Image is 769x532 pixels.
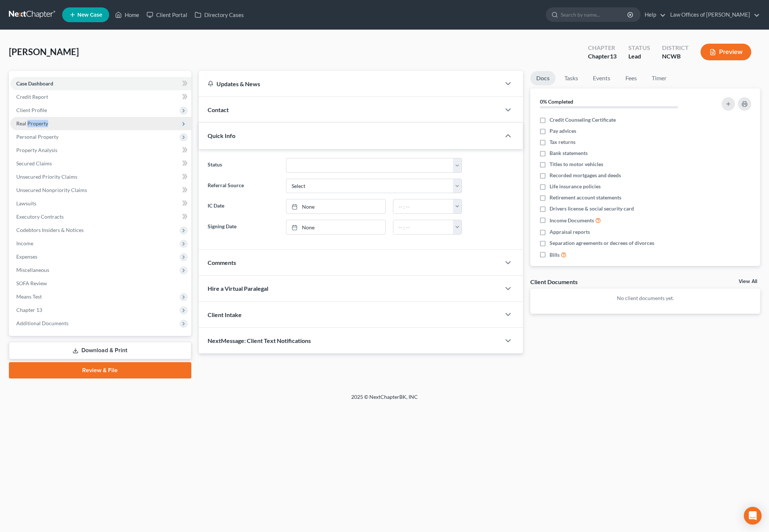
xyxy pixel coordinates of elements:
label: Status [204,158,282,173]
span: Unsecured Priority Claims [16,174,77,180]
span: Recorded mortgages and deeds [550,172,621,179]
span: Hire a Virtual Paralegal [208,285,268,292]
a: Client Portal [143,8,191,21]
a: None [286,199,385,213]
span: Appraisal reports [550,228,590,236]
div: Client Documents [530,278,578,286]
div: Updates & News [208,80,492,88]
div: NCWB [662,52,689,61]
a: Case Dashboard [10,77,191,90]
a: Property Analysis [10,144,191,157]
input: -- : -- [393,199,453,213]
a: Directory Cases [191,8,248,21]
span: Credit Report [16,94,48,100]
a: Events [587,71,616,85]
span: Life insurance policies [550,183,601,190]
span: Tax returns [550,138,575,146]
span: Codebtors Insiders & Notices [16,227,84,233]
span: Client Intake [208,311,242,318]
a: None [286,220,385,234]
a: Unsecured Priority Claims [10,170,191,183]
div: Lead [628,52,650,61]
a: Review & File [9,362,191,378]
a: Law Offices of [PERSON_NAME] [666,8,760,21]
span: Additional Documents [16,320,68,326]
a: Credit Report [10,90,191,104]
input: -- : -- [393,220,453,234]
span: Case Dashboard [16,80,53,87]
span: Bills [550,251,560,259]
span: Contact [208,106,229,113]
span: Lawsuits [16,200,36,206]
button: Preview [701,44,751,60]
span: Bank statements [550,149,588,157]
div: 2025 © NextChapterBK, INC [174,393,595,407]
a: Secured Claims [10,157,191,170]
a: Executory Contracts [10,210,191,223]
span: Unsecured Nonpriority Claims [16,187,87,193]
a: Fees [619,71,643,85]
a: Help [641,8,666,21]
span: Income Documents [550,217,594,224]
span: Personal Property [16,134,58,140]
span: Comments [208,259,236,266]
a: Download & Print [9,342,191,359]
a: View All [739,279,757,284]
span: Property Analysis [16,147,57,153]
div: Status [628,44,650,52]
span: Separation agreements or decrees of divorces [550,239,654,247]
a: Unsecured Nonpriority Claims [10,183,191,197]
a: Docs [530,71,555,85]
div: Chapter [588,44,617,52]
span: Real Property [16,120,48,127]
span: NextMessage: Client Text Notifications [208,337,311,344]
span: Drivers license & social security card [550,205,634,212]
strong: 0% Completed [540,98,573,105]
span: Retirement account statements [550,194,621,201]
span: SOFA Review [16,280,47,286]
span: New Case [77,12,102,18]
span: [PERSON_NAME] [9,46,79,57]
span: 13 [610,53,617,60]
label: Signing Date [204,220,282,235]
span: Titles to motor vehicles [550,161,603,168]
label: IC Date [204,199,282,214]
span: Credit Counseling Certificate [550,116,616,124]
span: Pay advices [550,127,576,135]
span: Secured Claims [16,160,52,166]
div: Open Intercom Messenger [744,507,762,525]
div: District [662,44,689,52]
a: Tasks [558,71,584,85]
div: Chapter [588,52,617,61]
a: SOFA Review [10,277,191,290]
a: Home [111,8,143,21]
span: Chapter 13 [16,307,42,313]
a: Lawsuits [10,197,191,210]
span: Executory Contracts [16,213,64,220]
span: Miscellaneous [16,267,49,273]
span: Quick Info [208,132,235,139]
input: Search by name... [561,8,628,21]
a: Timer [646,71,672,85]
span: Income [16,240,33,246]
label: Referral Source [204,179,282,193]
span: Expenses [16,253,37,260]
span: Means Test [16,293,42,300]
p: No client documents yet. [536,294,754,302]
span: Client Profile [16,107,47,113]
